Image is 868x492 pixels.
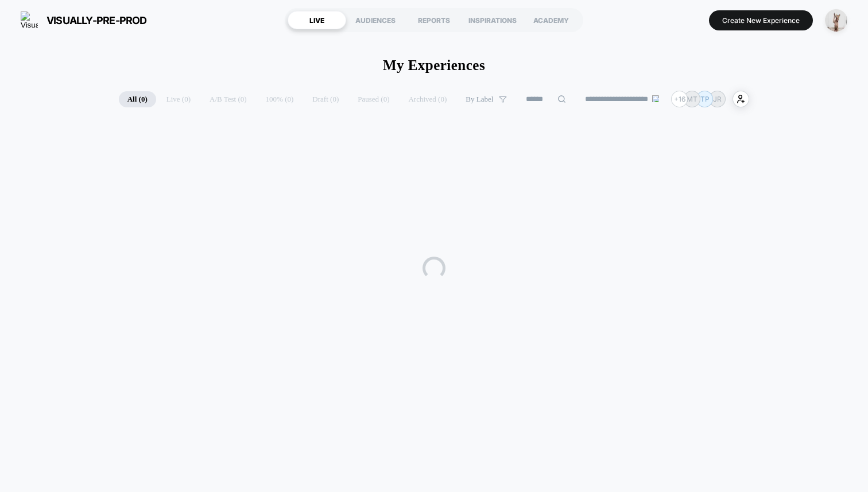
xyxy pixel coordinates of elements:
img: end [652,95,659,102]
p: MT [687,95,697,103]
p: JR [713,95,722,103]
div: LIVE [288,11,346,29]
button: visually-pre-prod [17,11,150,29]
button: Create New Experience [709,10,813,30]
button: ppic [821,9,851,32]
div: REPORTS [405,11,463,29]
img: ppic [825,9,847,32]
h1: My Experiences [383,57,485,73]
span: By Label [466,95,493,104]
p: TP [700,95,710,103]
img: Visually logo [21,11,38,29]
div: + 16 [671,91,688,107]
span: visually-pre-prod [46,14,147,26]
span: All ( 0 ) [119,91,156,107]
div: INSPIRATIONS [463,11,522,29]
div: ACADEMY [522,11,580,29]
div: AUDIENCES [346,11,405,29]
